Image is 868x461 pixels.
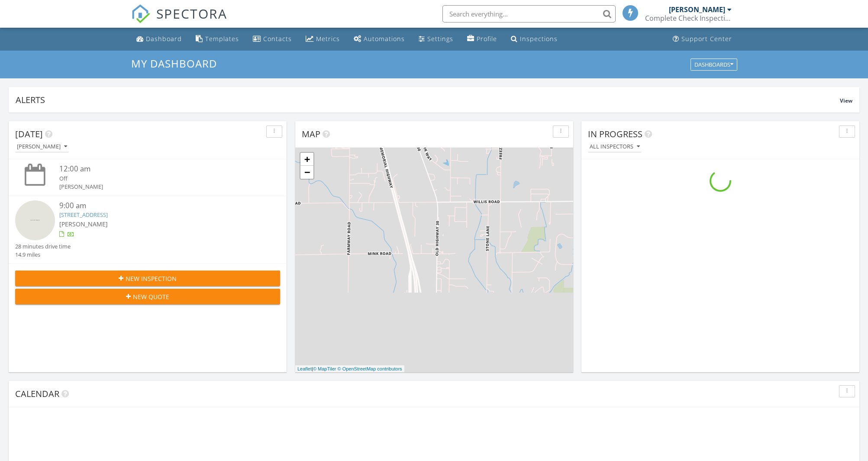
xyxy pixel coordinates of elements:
button: New Inspection [15,271,280,286]
div: Profile [477,35,497,43]
a: Automations (Basic) [350,31,408,47]
div: Contacts [263,35,292,43]
a: Inspections [507,31,561,47]
div: 28 minutes drive time [15,242,71,251]
a: [STREET_ADDRESS] [59,211,108,219]
div: 9:00 am [59,200,258,211]
a: Templates [192,31,242,47]
div: Dashboard [146,35,182,43]
div: 12:00 am [59,164,258,174]
button: Dashboards [691,58,737,71]
input: Search everything... [442,5,616,23]
div: Support Center [681,35,732,43]
div: 14.9 miles [15,251,71,259]
div: Metrics [316,35,340,43]
a: © OpenStreetMap contributors [338,366,402,371]
span: [PERSON_NAME] [59,220,108,228]
img: streetview [15,200,55,240]
img: The Best Home Inspection Software - Spectora [131,4,150,23]
div: Alerts [16,94,840,106]
div: [PERSON_NAME] [59,183,258,191]
a: Zoom in [300,153,313,166]
div: Off [59,174,258,183]
span: My Dashboard [131,56,217,71]
span: In Progress [588,128,642,140]
a: Dashboard [133,31,185,47]
div: Automations [364,35,405,43]
span: View [840,97,852,104]
a: Metrics [302,31,343,47]
a: 9:00 am [STREET_ADDRESS] [PERSON_NAME] 28 minutes drive time 14.9 miles [15,200,280,259]
span: Calendar [15,388,59,400]
div: Complete Check Inspections, LLC [645,14,732,23]
div: Inspections [520,35,558,43]
a: © MapTiler [313,366,336,371]
a: SPECTORA [131,12,227,30]
button: New Quote [15,289,280,304]
div: | [295,365,404,373]
div: [PERSON_NAME] [17,144,67,150]
span: [DATE] [15,128,43,140]
a: Settings [415,31,457,47]
button: All Inspectors [588,141,642,153]
div: All Inspectors [590,144,640,150]
span: Map [302,128,320,140]
div: Dashboards [694,61,733,68]
div: Templates [205,35,239,43]
a: Zoom out [300,166,313,179]
span: SPECTORA [156,4,227,23]
span: New Quote [133,292,169,301]
div: [PERSON_NAME] [669,5,725,14]
a: Company Profile [464,31,500,47]
a: Support Center [669,31,736,47]
a: Leaflet [297,366,312,371]
a: Contacts [249,31,295,47]
button: [PERSON_NAME] [15,141,69,153]
div: Settings [427,35,453,43]
span: New Inspection [126,274,177,283]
